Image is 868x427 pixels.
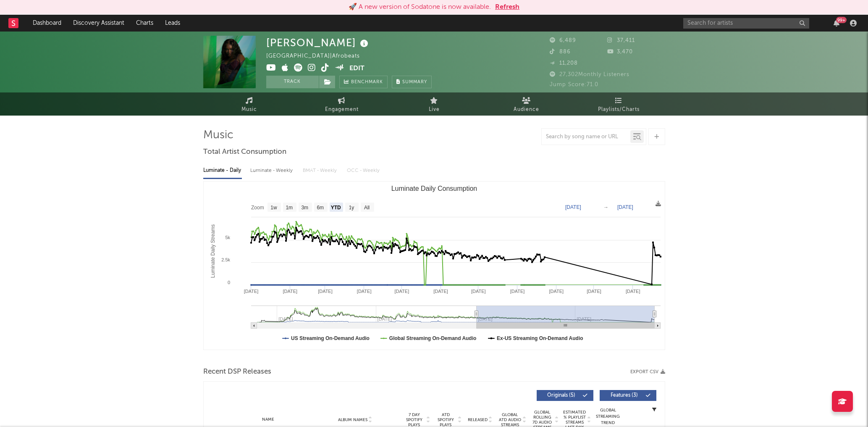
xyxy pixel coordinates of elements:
span: Benchmark [351,77,383,87]
input: Search for artists [683,18,809,29]
span: Released [468,417,488,422]
div: Name [229,416,307,423]
input: Search by song name or URL [542,134,630,140]
text: [DATE] [318,289,333,294]
span: Total Artist Consumption [203,147,286,157]
button: Edit [349,63,365,74]
div: Luminate - Daily [203,163,242,178]
text: [DATE] [510,289,524,294]
text: [DATE] [471,289,486,294]
span: 37,411 [607,38,635,43]
text: 3m [301,205,308,211]
span: Playlists/Charts [598,105,640,115]
svg: Luminate Daily Consumption [204,182,665,350]
span: Jump Score: 71.0 [550,82,598,87]
span: 11,208 [550,61,578,66]
span: 886 [550,49,571,55]
span: 27,302 Monthly Listeners [550,72,629,77]
span: Audience [514,105,539,115]
span: Live [429,105,440,115]
button: Originals(5) [537,390,593,401]
text: 1w [270,205,277,211]
text: 2.5k [221,257,230,262]
button: Summary [392,76,432,88]
text: Ex-US Streaming On-Demand Audio [496,335,583,341]
text: US Streaming On-Demand Audio [291,335,370,341]
text: → [603,204,608,210]
button: Track [266,76,319,88]
span: Summary [402,80,427,84]
text: [DATE] [394,289,409,294]
a: Dashboard [27,15,67,32]
div: 🚀 A new version of Sodatone is now available. [349,2,491,12]
text: 0 [227,280,230,285]
text: 1y [349,205,354,211]
a: Music [203,92,296,116]
div: [GEOGRAPHIC_DATA] | Afrobeats [266,51,370,61]
span: Recent DSP Releases [203,367,271,377]
text: 5k [225,235,230,240]
text: [DATE] [357,289,371,294]
div: Luminate - Weekly [250,163,294,178]
span: Album Names [338,417,367,422]
a: Charts [130,15,159,32]
text: 1m [286,205,293,211]
text: [DATE] [587,289,601,294]
text: Luminate Daily Streams [210,224,215,278]
text: [DATE] [549,289,564,294]
span: Music [241,105,257,115]
text: [DATE] [244,289,258,294]
text: [DATE] [283,289,297,294]
span: 3,470 [607,49,633,55]
a: Leads [159,15,186,32]
button: Export CSV [630,369,665,374]
text: [DATE] [433,289,448,294]
a: Benchmark [339,76,388,88]
button: 99+ [834,20,839,26]
a: Discovery Assistant [67,15,130,32]
span: Features ( 3 ) [605,393,644,398]
text: All [364,205,369,211]
a: Playlists/Charts [573,92,665,116]
div: 99 + [836,17,847,23]
text: [DATE] [617,204,633,210]
span: Engagement [325,105,359,115]
a: Live [388,92,480,116]
div: [PERSON_NAME] [266,36,370,50]
button: Refresh [495,2,519,12]
text: YTD [330,205,341,211]
a: Engagement [296,92,388,116]
text: Global Streaming On-Demand Audio [389,335,476,341]
a: Audience [480,92,573,116]
button: Features(3) [600,390,656,401]
text: [DATE] [625,289,640,294]
span: Originals ( 5 ) [542,393,581,398]
text: Luminate Daily Consumption [391,185,477,192]
text: Zoom [251,205,264,211]
text: 6m [317,205,324,211]
span: 6,489 [550,38,576,43]
text: [DATE] [565,204,581,210]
